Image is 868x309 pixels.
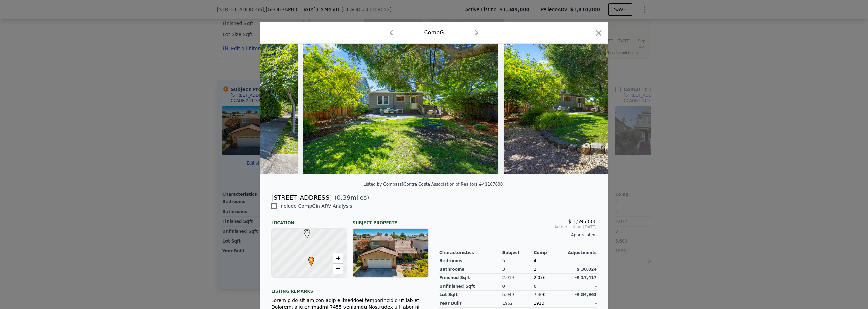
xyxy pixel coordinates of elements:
span: − [336,264,340,273]
img: Property Img [504,44,699,174]
div: 3 [502,265,534,274]
span: Include Comp G in ARV Analysis [277,203,355,209]
span: -$ 17,417 [575,275,597,280]
div: Finished Sqft [439,274,502,282]
div: Location [271,215,347,226]
div: Listed by Compass (Contra Costa Association of Realtors #41107600) [363,182,505,187]
div: Unfinished Sqft [439,282,502,291]
span: Active Listing [DATE] [439,224,597,230]
div: 5,049 [502,291,534,299]
div: 5 [502,257,534,265]
div: Comp G [424,28,444,37]
div: - [565,257,597,265]
span: 0.39 [337,194,351,201]
img: Property Img [303,44,499,174]
span: + [336,254,340,263]
div: 0 [502,282,534,291]
span: G [302,229,312,235]
span: $ 30,024 [577,267,597,272]
a: Zoom in [333,253,343,264]
div: - [565,282,597,291]
div: 1962 [502,299,534,308]
span: -$ 84,963 [575,292,597,297]
div: Characteristics [439,250,502,255]
span: 2,076 [534,275,545,280]
div: Year Built [439,299,502,308]
div: Lot Sqft [439,291,502,299]
div: - [565,299,597,308]
div: 2,019 [502,274,534,282]
div: Comp [534,250,565,255]
div: G [302,229,307,233]
div: - [439,238,597,247]
span: 7,400 [534,292,545,297]
div: Listing remarks [271,283,429,294]
div: Adjustments [565,250,597,255]
div: [STREET_ADDRESS] [271,193,332,202]
div: 2 [534,265,565,274]
div: Bathrooms [439,265,502,274]
span: 0 [534,284,536,289]
span: • [307,255,316,265]
div: Subject [502,250,534,255]
span: 4 [534,258,536,263]
span: ( miles) [332,193,369,202]
div: Bedrooms [439,257,502,265]
div: 1910 [534,299,565,308]
div: Subject Property [353,215,429,226]
div: Appreciation [439,232,597,238]
div: • [307,257,311,261]
a: Zoom out [333,264,343,274]
span: $ 1,595,000 [568,219,597,224]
